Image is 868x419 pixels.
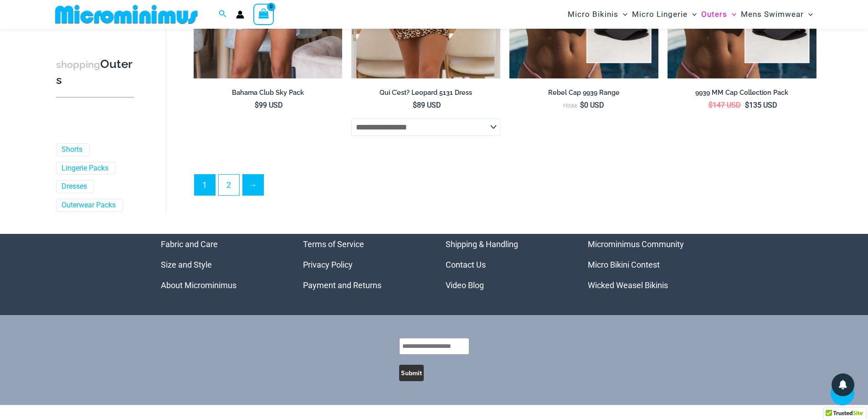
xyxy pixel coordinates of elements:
a: Mens SwimwearMenu ToggleMenu Toggle [739,3,815,26]
a: Microminimus Community [588,239,684,249]
a: Micro BikinisMenu ToggleMenu Toggle [565,3,630,26]
a: Shorts [62,145,82,155]
a: About Microminimus [161,280,236,290]
aside: Footer Widget 2 [303,234,423,295]
a: 9939 MM Cap Collection Pack [668,88,817,100]
a: Shipping & Handling [446,239,518,249]
span: Page 1 [195,175,215,195]
a: Terms of Service [303,239,364,249]
a: Privacy Policy [303,260,353,269]
a: OutersMenu ToggleMenu Toggle [699,3,739,26]
a: Micro LingerieMenu ToggleMenu Toggle [630,3,699,26]
bdi: 147 USD [709,101,741,109]
span: Menu Toggle [727,3,736,26]
a: Size and Style [161,260,212,269]
nav: Site Navigation [564,1,817,27]
a: Lingerie Packs [62,164,108,173]
a: Micro Bikini Contest [588,260,660,269]
span: Outers [701,3,727,26]
h3: Outers [56,57,134,88]
h2: Qui C’est? Leopard 5131 Dress [351,88,500,97]
span: $ [413,101,417,109]
span: $ [255,101,259,109]
img: MM SHOP LOGO FLAT [51,4,201,25]
span: shopping [56,59,100,70]
h2: Rebel Cap 9939 Range [509,88,658,97]
a: → [243,175,263,195]
span: $ [709,101,713,109]
a: Video Blog [446,280,484,290]
span: Micro Bikinis [568,3,618,26]
a: View Shopping Cart, empty [253,4,274,25]
aside: Footer Widget 3 [446,234,565,295]
span: $ [580,101,584,109]
nav: Menu [303,234,423,295]
h2: Bahama Club Sky Pack [194,88,343,97]
span: $ [745,101,749,109]
a: Outerwear Packs [62,201,116,210]
a: Payment and Returns [303,280,381,290]
span: Micro Lingerie [632,3,688,26]
nav: Menu [588,234,708,295]
aside: Footer Widget 4 [588,234,708,295]
span: Menu Toggle [618,3,627,26]
a: Rebel Cap 9939 Range [509,88,658,100]
a: Wicked Weasel Bikinis [588,280,668,290]
span: Menu Toggle [688,3,697,26]
a: Contact Us [446,260,486,269]
h2: 9939 MM Cap Collection Pack [668,88,817,97]
a: Qui C’est? Leopard 5131 Dress [351,88,500,100]
a: Bahama Club Sky Pack [194,88,343,100]
nav: Menu [446,234,565,295]
a: Search icon link [219,9,227,20]
aside: Footer Widget 1 [161,234,281,295]
a: Dresses [62,182,87,191]
span: From: [563,103,578,109]
a: Page 2 [219,175,239,195]
button: Submit [399,365,424,381]
bdi: 99 USD [255,101,283,109]
bdi: 89 USD [413,101,441,109]
bdi: 135 USD [745,101,777,109]
span: Menu Toggle [804,3,813,26]
nav: Menu [161,234,281,295]
a: Account icon link [236,10,244,19]
span: Mens Swimwear [741,3,804,26]
a: Fabric and Care [161,239,218,249]
bdi: 0 USD [580,101,604,109]
nav: Product Pagination [194,174,817,201]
